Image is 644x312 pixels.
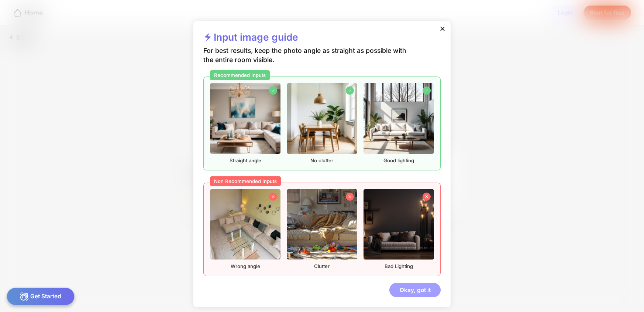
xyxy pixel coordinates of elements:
img: recommendedImageFurnished3.png [364,83,434,153]
img: nonrecommendedImageFurnished1.png [210,189,280,260]
img: recommendedImageFurnished2.png [287,83,357,153]
div: Bad Lighting [364,189,434,269]
div: Straight angle [210,83,280,163]
div: No clutter [287,83,357,163]
div: Clutter [287,189,357,269]
div: Okay, got it [389,283,441,298]
img: recommendedImageFurnished1.png [210,83,280,153]
div: Get Started [7,288,75,305]
img: nonrecommendedImageFurnished2.png [287,189,357,260]
div: Input image guide [203,31,298,47]
div: For best results, keep the photo angle as straight as possible with the entire room visible. [203,46,415,76]
div: Wrong angle [210,189,280,269]
img: nonrecommendedImageFurnished3.png [364,189,434,260]
div: Recommended Inputs [210,70,270,80]
div: Non Recommended Inputs [210,176,281,186]
div: Good lighting [364,83,434,163]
